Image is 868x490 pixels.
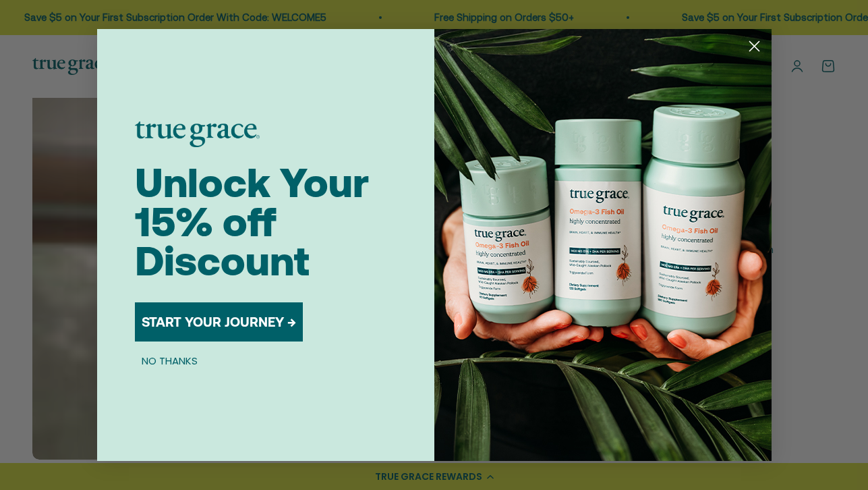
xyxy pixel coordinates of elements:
img: logo placeholder [135,121,260,147]
button: Close dialog [743,34,766,58]
button: START YOUR JOURNEY → [135,302,303,342]
span: Unlock Your 15% off Discount [135,159,369,284]
button: NO THANKS [135,352,204,369]
img: 098727d5-50f8-4f9b-9554-844bb8da1403.jpeg [434,29,772,461]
